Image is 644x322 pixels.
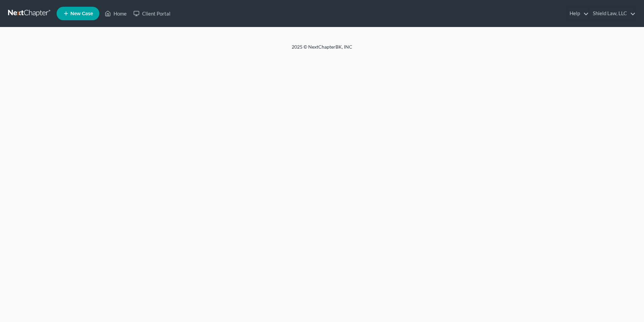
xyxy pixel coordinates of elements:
[589,7,636,20] a: Shield Law, LLC
[57,7,99,20] new-legal-case-button: New Case
[130,44,514,56] div: 2025 © NextChapterBK, INC
[130,7,174,20] a: Client Portal
[101,7,130,20] a: Home
[566,7,589,20] a: Help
